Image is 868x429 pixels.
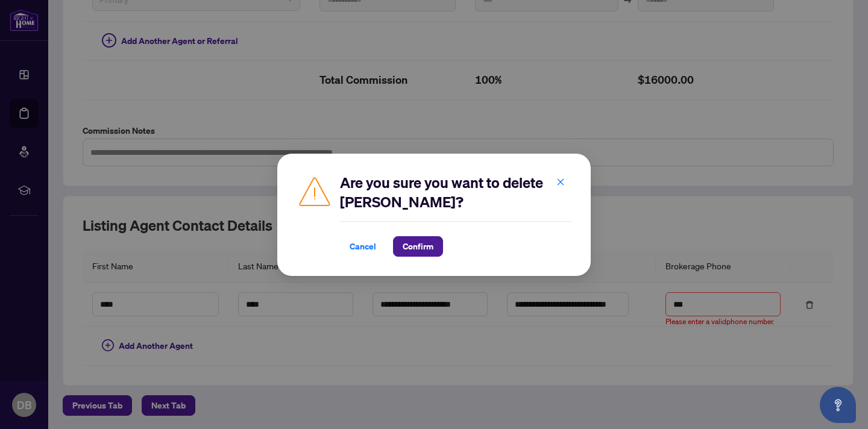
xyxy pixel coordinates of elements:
[393,236,443,257] button: Confirm
[340,236,386,257] button: Cancel
[340,173,571,211] h2: Are you sure you want to delete [PERSON_NAME]?
[350,237,376,256] span: Cancel
[556,177,565,186] span: close
[820,387,856,423] button: Open asap
[297,173,333,209] img: Caution Icon
[403,237,433,256] span: Confirm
